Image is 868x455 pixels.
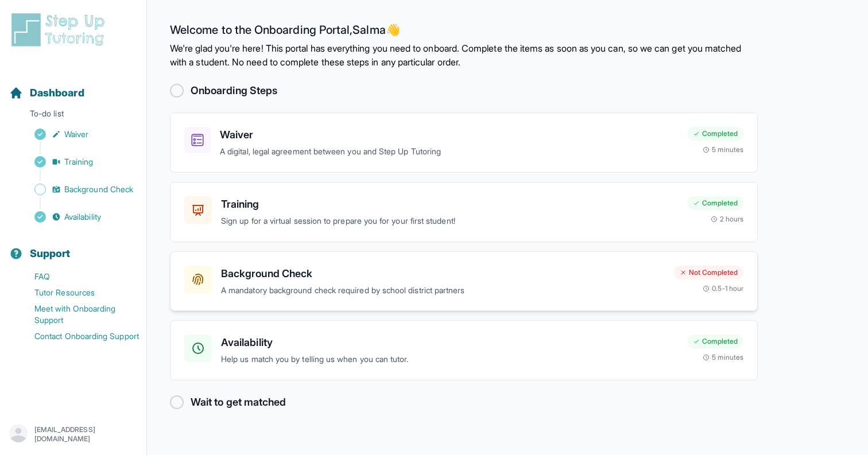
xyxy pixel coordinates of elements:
[64,156,94,168] span: Training
[9,285,146,301] a: Tutor Resources
[64,211,101,223] span: Availability
[221,215,678,228] p: Sign up for a virtual session to prepare you for your first student!
[703,353,743,362] div: 5 minutes
[5,108,142,124] p: To-do list
[5,227,142,266] button: Support
[9,328,146,344] a: Contact Onboarding Support
[687,127,743,141] div: Completed
[9,11,111,48] img: logo
[9,181,146,197] a: Background Check
[9,301,146,328] a: Meet with Onboarding Support
[34,425,137,444] p: [EMAIL_ADDRESS][DOMAIN_NAME]
[221,353,678,366] p: Help us match you by telling us when you can tutor.
[703,284,743,293] div: 0.5-1 hour
[64,184,133,195] span: Background Check
[687,196,743,210] div: Completed
[170,320,758,380] a: AvailabilityHelp us match you by telling us when you can tutor.Completed5 minutes
[191,394,286,410] h2: Wait to get matched
[221,284,665,297] p: A mandatory background check required by school district partners
[170,182,758,242] a: TrainingSign up for a virtual session to prepare you for your first student!Completed2 hours
[703,145,743,154] div: 5 minutes
[220,145,678,158] p: A digital, legal agreement between you and Step Up Tutoring
[221,335,678,351] h3: Availability
[64,129,88,140] span: Waiver
[687,335,743,348] div: Completed
[170,251,758,312] a: Background CheckA mandatory background check required by school district partnersNot Completed0.5...
[9,85,84,101] a: Dashboard
[170,112,758,173] a: WaiverA digital, legal agreement between you and Step Up TutoringCompleted5 minutes
[170,41,758,69] p: We're glad you're here! This portal has everything you need to onboard. Complete the items as soo...
[30,85,84,101] span: Dashboard
[191,83,277,99] h2: Onboarding Steps
[9,209,146,225] a: Availability
[9,424,137,445] button: [EMAIL_ADDRESS][DOMAIN_NAME]
[221,196,678,212] h3: Training
[711,215,744,224] div: 2 hours
[9,154,146,170] a: Training
[221,266,665,282] h3: Background Check
[30,246,71,262] span: Support
[9,269,146,285] a: FAQ
[220,127,678,143] h3: Waiver
[5,67,142,106] button: Dashboard
[170,23,758,41] h2: Welcome to the Onboarding Portal, Salma 👋
[674,266,743,279] div: Not Completed
[9,126,146,142] a: Waiver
